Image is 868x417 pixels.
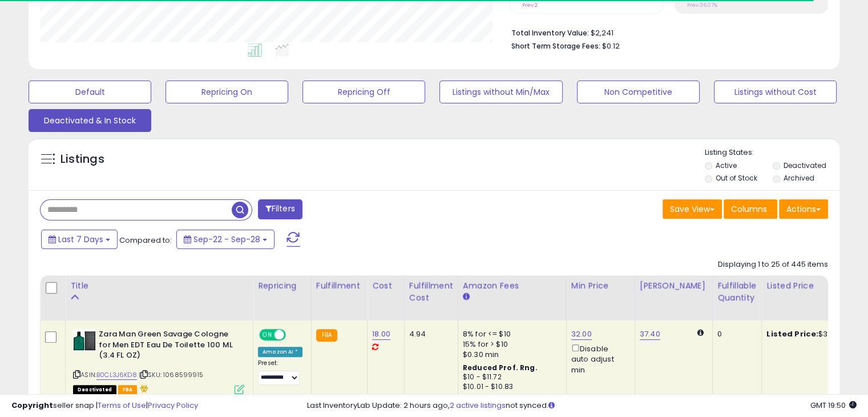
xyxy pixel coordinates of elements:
div: 15% for > $10 [463,339,558,350]
button: Listings without Min/Max [439,81,562,103]
span: $0.12 [602,41,620,51]
span: Last 7 Days [58,234,103,245]
button: Actions [779,199,828,219]
a: 37.40 [640,328,660,340]
div: Amazon Fees [463,280,562,292]
a: Terms of Use [98,400,146,411]
a: 32.00 [571,328,592,340]
div: Disable auto adjust min [571,342,626,375]
label: Archived [783,173,814,183]
button: Save View [663,199,722,219]
button: Non Competitive [577,81,700,103]
span: Sep-22 - Sep-28 [193,234,260,245]
span: OFF [284,330,302,340]
div: Cost [372,280,399,292]
div: 8% for <= $10 [463,329,558,339]
i: hazardous material [137,384,149,392]
button: Columns [724,199,777,219]
button: Sep-22 - Sep-28 [176,230,274,249]
b: Short Term Storage Fees: [511,41,600,51]
button: Default [29,81,151,103]
span: Compared to: [119,235,172,246]
span: ON [260,330,274,340]
strong: Copyright [11,400,53,411]
b: Total Inventory Value: [511,28,589,38]
p: Listing States: [705,147,839,158]
div: seller snap | | [11,400,198,411]
button: Deactivated & In Stock [29,109,151,132]
span: | SKU: 1068599915 [139,370,203,379]
div: Title [70,280,248,292]
button: Listings without Cost [714,81,837,103]
div: $10.01 - $10.83 [463,382,558,392]
div: $0.30 min [463,350,558,360]
span: FBA [118,385,138,395]
div: 4.94 [409,329,449,339]
div: Min Price [571,280,630,292]
b: Zara Man Green Savage Cologne for Men EDT Eau De Toilette 100 ML (3.4 FL OZ) [99,329,237,364]
div: Fulfillable Quantity [717,280,757,304]
a: Privacy Policy [148,400,198,411]
li: $2,241 [511,25,819,39]
b: Listed Price: [766,328,818,339]
small: Prev: 36.07% [687,2,717,9]
button: Last 7 Days [41,230,118,249]
small: Prev: 2 [522,2,538,9]
button: Repricing Off [302,81,425,103]
label: Active [716,161,737,170]
div: [PERSON_NAME] [640,280,708,292]
small: Amazon Fees. [463,292,470,302]
div: Repricing [258,280,306,292]
small: FBA [316,329,337,342]
button: Filters [258,199,302,219]
button: Repricing On [165,81,288,103]
label: Deactivated [783,161,826,170]
div: Listed Price [766,280,865,292]
div: Last InventoryLab Update: 2 hours ago, not synced. [307,400,857,411]
a: 2 active listings [450,400,506,411]
div: Fulfillment [316,280,362,292]
b: Reduced Prof. Rng. [463,363,538,372]
div: ASIN: [73,329,244,393]
div: $10 - $11.72 [463,372,558,382]
label: Out of Stock [716,173,757,183]
div: Fulfillment Cost [409,280,453,304]
div: Preset: [258,359,302,385]
span: Columns [731,203,767,215]
div: $37.40 [766,329,861,339]
div: Amazon AI * [258,347,302,357]
span: All listings that are unavailable for purchase on Amazon for any reason other than out-of-stock [73,385,116,395]
img: 31FfhtQBO3L._SL40_.jpg [73,329,96,352]
div: 0 [717,329,753,339]
a: 18.00 [372,328,390,340]
a: B0CL3J6KD8 [96,370,137,380]
h5: Listings [60,151,104,167]
div: Displaying 1 to 25 of 445 items [718,259,828,270]
span: 2025-10-6 19:50 GMT [810,400,857,411]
